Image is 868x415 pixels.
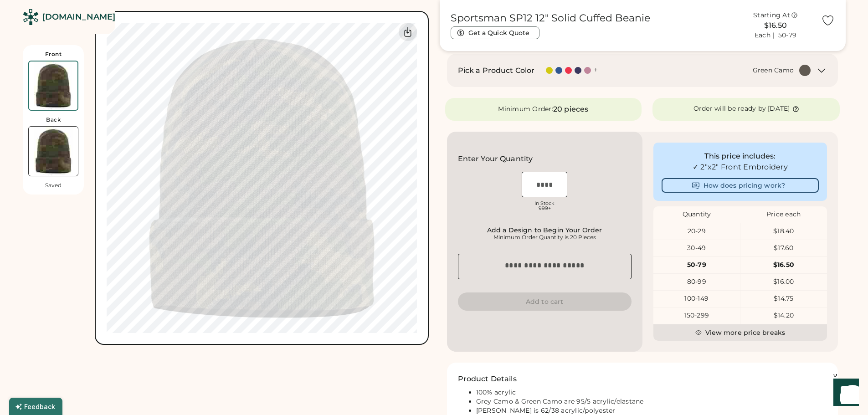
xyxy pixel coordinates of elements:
div: $16.50 [740,261,827,270]
img: SP12 Green Camo Front Thumbnail [29,61,77,110]
div: Back [46,116,61,123]
li: 100% acrylic [476,388,827,397]
div: $14.20 [740,311,827,320]
div: 150-299 [653,311,740,320]
div: Saved [45,182,62,189]
h2: Pick a Product Color [458,65,535,76]
li: Grey Camo & Green Camo are 95/5 acrylic/elastane [476,397,827,406]
h2: Enter Your Quantity [458,154,533,164]
div: $14.75 [740,294,827,303]
img: SP12 Green Camo Back Thumbnail [29,127,78,176]
div: Green Camo [753,66,794,75]
button: How does pricing work? [662,178,819,193]
h2: Product Details [458,374,517,384]
div: Download Front Mockup [399,23,417,41]
div: + [594,65,598,75]
div: 20 pieces [553,104,588,115]
div: Front [45,51,62,58]
img: Rendered Logo - Screens [23,9,39,25]
div: 80-99 [653,277,740,287]
div: In Stock 999+ [522,201,567,211]
button: Get a Quick Quote [451,26,539,39]
div: Each | 50-79 [755,31,796,40]
div: $17.60 [740,244,827,253]
div: 50-79 [653,261,740,270]
div: Price each [740,210,827,219]
div: Order will be ready by [693,104,766,113]
div: [DATE] [768,104,790,113]
div: 20-29 [653,227,740,236]
iframe: Front Chat [825,374,864,413]
div: This price includes: [662,151,819,162]
button: View more price breaks [653,324,827,341]
div: $16.50 [736,20,816,31]
div: $16.00 [740,277,827,287]
div: 100-149 [653,294,740,303]
h1: Sportsman SP12 12" Solid Cuffed Beanie [451,12,650,25]
div: 30-49 [653,244,740,253]
button: Add to cart [458,292,632,311]
div: Minimum Order: [498,105,553,114]
div: $18.40 [740,227,827,236]
div: Minimum Order Quantity is 20 Pieces [461,234,629,241]
div: [DOMAIN_NAME] [42,11,115,23]
div: Starting At [753,11,790,20]
div: Add a Design to Begin Your Order [461,226,629,234]
div: Quantity [653,210,740,219]
div: ✓ 2"x2" Front Embroidery [662,162,819,173]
